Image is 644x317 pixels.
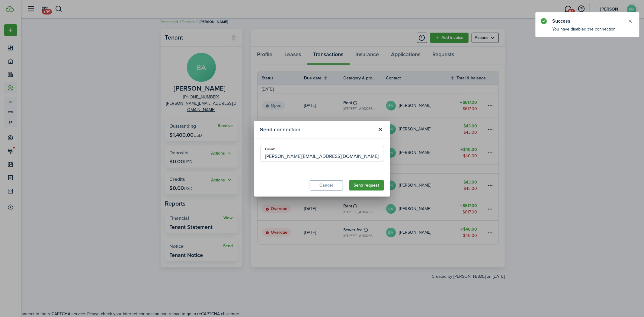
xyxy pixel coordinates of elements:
button: Cancel [310,180,343,191]
button: Send request [349,180,384,191]
notify-title: Success [552,18,622,25]
button: Close notify [626,17,635,25]
notify-body: You have disabled the connection [536,26,639,37]
modal-title: Send connection [260,124,374,136]
button: Close modal [375,124,386,135]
